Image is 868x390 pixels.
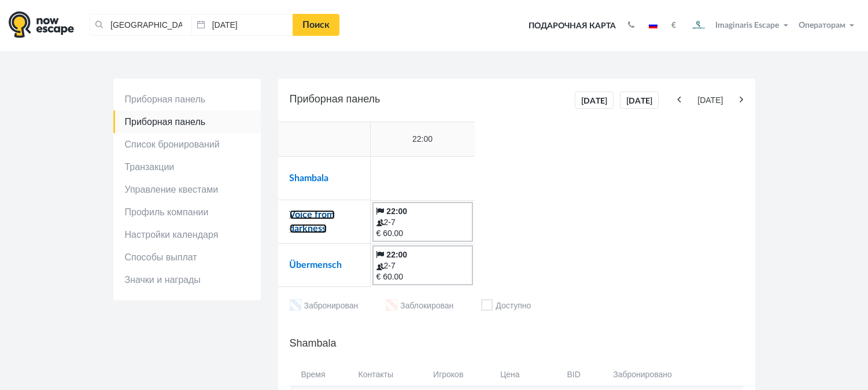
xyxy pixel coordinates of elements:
[290,334,744,352] h5: Shambala
[113,133,261,156] a: Список бронирований
[671,21,676,30] strong: €
[479,363,540,387] th: Цена
[290,174,329,183] a: Shambala
[290,210,335,233] a: Voice from darkness
[620,91,659,109] a: [DATE]
[372,202,473,242] a: 22:00 2-7 € 60.00
[372,245,473,285] a: 22:00 2-7 € 60.00
[376,228,469,239] div: € 60.00
[113,268,261,291] a: Значки и награды
[113,156,261,178] a: Транзакции
[376,271,469,282] div: € 60.00
[575,91,614,109] a: [DATE]
[386,207,407,216] b: 22:00
[525,13,620,39] a: Подарочная карта
[113,111,261,133] a: Приборная панель
[666,20,682,31] button: €
[685,14,793,37] button: Imaginaris Escape
[386,250,407,259] b: 22:00
[9,11,74,38] img: logo
[386,299,453,314] li: Заблокирован
[376,217,469,228] div: 2-7
[113,223,261,246] a: Настройки календаря
[290,90,744,110] h5: Приборная панель
[290,260,342,270] a: Übermensch
[417,363,479,387] th: Игроков
[376,260,469,271] div: 2-7
[371,122,475,157] td: 22:00
[796,20,859,31] button: Операторам
[113,178,261,201] a: Управление квестами
[684,95,737,106] span: [DATE]
[191,14,293,36] input: Дата
[113,246,261,268] a: Способы выплат
[290,299,359,314] li: Забронирован
[293,14,339,36] a: Поиск
[540,363,607,387] th: BID
[607,363,681,387] th: Забронировано
[481,299,531,314] li: Доступно
[716,19,780,30] span: Imaginaris Escape
[113,201,261,223] a: Профиль компании
[290,363,353,387] th: Время
[799,21,845,30] span: Операторам
[90,14,191,36] input: Город или название квеста
[113,88,261,111] a: Приборная панель
[649,23,658,28] img: ru.jpg
[353,363,418,387] th: Контакты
